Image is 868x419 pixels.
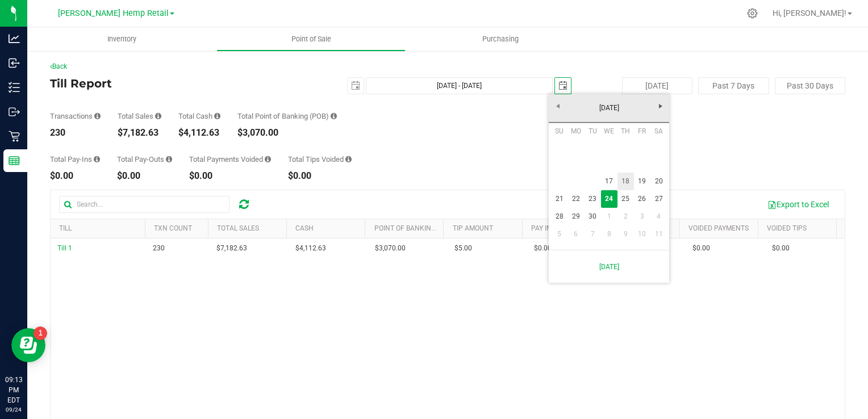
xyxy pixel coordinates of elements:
span: [PERSON_NAME] Hemp Retail [58,9,169,18]
a: 2 [617,208,634,225]
span: Purchasing [467,34,534,44]
a: 6 [567,225,584,243]
i: Sum of all cash pay-outs removed from tills within the date range. [166,156,172,163]
th: Sunday [551,123,567,140]
a: 28 [551,208,567,225]
th: Thursday [617,123,634,140]
button: Past 7 Days [698,77,769,94]
inline-svg: Outbound [9,106,20,118]
span: $0.00 [772,243,790,254]
a: 7 [584,225,600,243]
a: Cash [295,224,314,232]
div: Total Point of Banking (POB) [237,112,337,120]
th: Wednesday [601,123,617,140]
a: 27 [650,190,667,208]
div: Total Pay-Ins [50,156,100,163]
a: Point of Sale [216,27,406,51]
a: 5 [551,225,567,243]
i: Sum of all voided payment transaction amounts (excluding tips and transaction fees) within the da... [265,156,271,163]
div: Total Tips Voided [288,156,352,163]
span: select [555,78,571,94]
a: 19 [634,173,650,190]
inline-svg: Inbound [9,57,20,69]
span: select [348,78,364,94]
iframe: Resource center unread badge [34,326,47,340]
a: Next [652,97,669,115]
a: 8 [601,225,617,243]
a: 29 [567,208,584,225]
input: Search... [59,196,229,213]
span: Inventory [92,34,152,44]
a: Back [50,62,67,70]
a: 3 [634,208,650,225]
i: Sum of all successful, non-voided cash payment transaction amounts (excluding tips and transactio... [214,112,220,120]
div: Total Cash [178,112,220,120]
div: $0.00 [117,171,172,181]
inline-svg: Inventory [9,82,20,93]
p: 09:13 PM EDT [5,375,22,405]
div: Total Payments Voided [189,156,271,163]
inline-svg: Reports [9,155,20,166]
i: Sum of all successful, non-voided payment transaction amounts (excluding tips and transaction fee... [155,112,161,120]
span: $3,070.00 [375,243,406,254]
iframe: Resource center [11,328,45,362]
a: Purchasing [406,27,595,51]
span: $0.00 [534,243,552,254]
a: 4 [650,208,667,225]
a: Till [59,224,72,232]
inline-svg: Retail [9,131,20,142]
a: 20 [650,173,667,190]
a: 24 [601,190,617,208]
span: Hi, [PERSON_NAME]! [773,9,846,18]
a: Tip Amount [453,224,493,232]
i: Sum of all tip amounts from voided payment transactions within the date range. [345,156,352,163]
button: Export to Excel [760,195,836,214]
a: 21 [551,190,567,208]
i: Sum of the successful, non-voided point-of-banking payment transaction amounts, both via payment ... [331,112,337,120]
a: 1 [601,208,617,225]
div: $0.00 [189,171,271,181]
inline-svg: Analytics [9,33,20,44]
div: $0.00 [288,171,352,181]
div: $4,112.63 [178,128,220,137]
a: Voided Tips [767,224,807,232]
button: Past 30 Days [775,77,845,94]
a: 25 [617,190,634,208]
a: Total Sales [217,224,259,232]
span: $0.00 [692,243,710,254]
div: $0.00 [50,171,100,181]
a: Pay Ins [531,224,556,232]
i: Count of all successful payment transactions, possibly including voids, refunds, and cash-back fr... [94,112,101,120]
th: Monday [567,123,584,140]
span: $5.00 [454,243,472,254]
span: $4,112.63 [295,243,326,254]
a: 11 [650,225,667,243]
i: Sum of all cash pay-ins added to tills within the date range. [94,156,100,163]
th: Friday [634,123,650,140]
div: $7,182.63 [118,128,161,137]
th: Tuesday [584,123,600,140]
a: 18 [617,173,634,190]
span: $7,182.63 [216,243,247,254]
span: Point of Sale [276,34,347,44]
div: Manage settings [745,8,759,19]
a: Inventory [27,27,216,51]
a: [DATE] [555,255,663,278]
span: 230 [153,243,165,254]
a: 23 [584,190,600,208]
div: 230 [50,128,101,137]
a: 26 [634,190,650,208]
button: [DATE] [622,77,692,94]
a: Voided Payments [688,224,749,232]
span: Till 1 [57,244,72,252]
a: 17 [601,173,617,190]
a: TXN Count [154,224,192,232]
div: Total Sales [118,112,161,120]
a: Point of Banking (POB) [374,224,455,232]
a: [DATE] [548,99,670,117]
a: 9 [617,225,634,243]
td: Current focused date is Wednesday, September 24, 2025 [601,190,617,208]
a: 30 [584,208,600,225]
a: 22 [567,190,584,208]
div: Transactions [50,112,101,120]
